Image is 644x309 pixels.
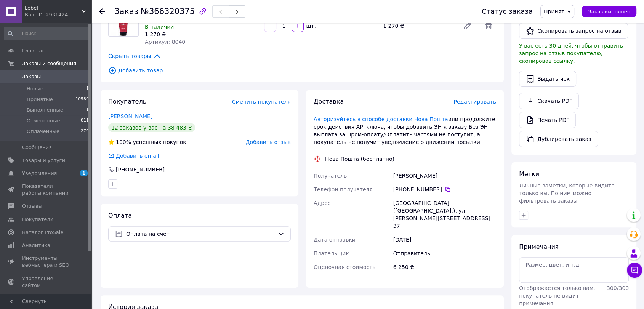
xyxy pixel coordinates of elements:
[22,255,70,269] span: Инструменты вебмастера и SEO
[22,157,65,164] span: Товары и услуги
[80,170,88,176] span: 1
[392,169,498,183] div: [PERSON_NAME]
[22,47,43,54] span: Главная
[314,116,448,122] a: Авторизуйтесь в способе доставки Нова Пошта
[519,243,559,250] span: Примечания
[304,22,317,30] div: шт.
[519,285,595,306] span: Отображается только вам, покупатель не видит примечания
[314,186,373,192] span: Телефон получателя
[519,71,576,87] button: Выдать чек
[22,203,42,210] span: Отзывы
[22,242,50,249] span: Аналитика
[99,8,105,15] div: Вернуться назад
[314,264,376,270] span: Оценочная стоимость
[25,5,82,11] span: Lebel
[607,285,629,291] span: 300 / 300
[22,216,53,223] span: Покупатели
[392,196,498,233] div: [GEOGRAPHIC_DATA] ([GEOGRAPHIC_DATA].), ул. [PERSON_NAME][STREET_ADDRESS] 37
[126,230,275,238] span: Оплата на счет
[481,18,496,34] span: Удалить
[482,8,533,15] div: Статус заказа
[108,52,161,60] span: Скрыть товары
[582,6,636,17] button: Заказ выполнен
[392,247,498,260] div: Отправитель
[22,60,76,67] span: Заказы и сообщения
[314,173,347,179] span: Получатель
[22,73,41,80] span: Заказы
[323,155,396,163] div: Нова Пошта (бесплатно)
[114,7,138,16] span: Заказ
[519,183,615,204] span: Личные заметки, которые видите только вы. По ним можно фильтровать заказы
[25,11,91,18] div: Ваш ID: 2931424
[27,96,53,103] span: Принятые
[392,233,498,247] div: [DATE]
[86,107,89,114] span: 1
[232,99,291,105] span: Сменить покупателя
[145,30,258,38] div: 1 270 ₴
[141,7,195,16] span: №366320375
[588,9,630,14] span: Заказ выполнен
[22,170,57,177] span: Уведомления
[27,128,59,135] span: Оплаченные
[75,96,89,103] span: 10580
[314,250,349,256] span: Плательщик
[108,98,146,105] span: Покупатель
[460,18,475,34] a: Редактировать
[246,139,291,145] span: Добавить отзыв
[314,200,330,206] span: Адрес
[27,107,63,114] span: Выполненные
[4,27,90,40] input: Поиск
[115,166,165,173] div: [PHONE_NUMBER]
[145,39,185,45] span: Артикул: 8040
[22,144,52,151] span: Сообщения
[108,66,496,75] span: Добавить товар
[107,152,160,160] div: Добавить email
[519,112,576,128] a: Печать PDF
[108,113,152,119] a: [PERSON_NAME]
[519,170,539,178] span: Метки
[392,260,498,274] div: 6 250 ₴
[22,275,70,289] span: Управление сайтом
[314,237,356,243] span: Дата отправки
[115,152,160,160] div: Добавить email
[108,123,195,132] div: 12 заказов у вас на 38 483 ₴
[27,117,60,124] span: Отмененные
[627,263,642,278] button: Чат с покупателем
[108,138,186,146] div: успешных покупок
[81,117,89,124] span: 811
[519,93,579,109] a: Скачать PDF
[108,212,132,219] span: Оплата
[314,115,496,146] div: или продолжите срок действия АРІ ключа, чтобы добавить ЭН к заказу.Без ЭН выплата за Пром-оплату/...
[380,21,457,31] div: 1 270 ₴
[86,85,89,92] span: 1
[453,99,496,105] span: Редактировать
[519,43,623,64] span: У вас есть 30 дней, чтобы отправить запрос на отзыв покупателю, скопировав ссылку.
[544,8,564,14] span: Принят
[22,229,63,236] span: Каталог ProSale
[314,98,344,105] span: Доставка
[519,23,628,39] button: Скопировать запрос на отзыв
[393,186,496,193] div: [PHONE_NUMBER]
[116,139,131,145] span: 100%
[22,183,70,197] span: Показатели работы компании
[27,85,43,92] span: Новые
[519,131,598,147] button: Дублировать заказ
[145,24,174,30] span: В наличии
[81,128,89,135] span: 270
